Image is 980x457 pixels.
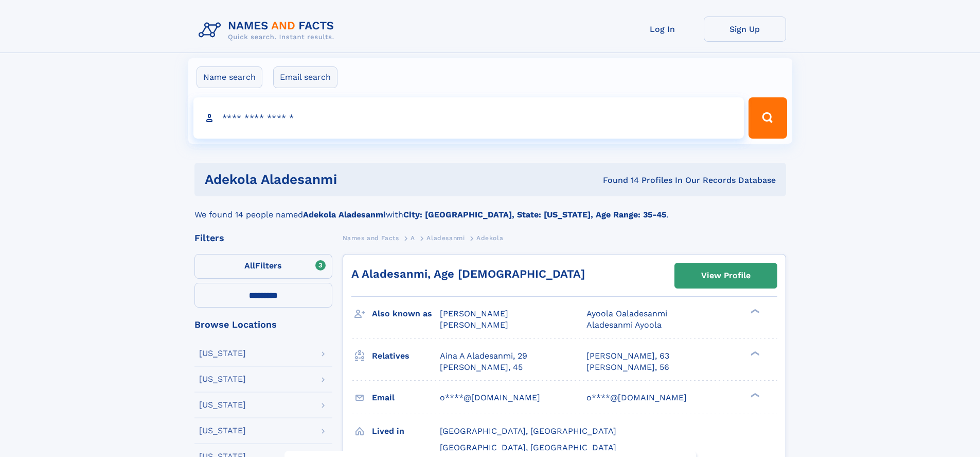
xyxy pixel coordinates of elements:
[440,320,508,330] span: [PERSON_NAME]
[372,422,440,440] h3: Lived in
[372,347,440,365] h3: Relatives
[205,173,470,186] h1: Adekola Aladesanmi
[199,375,246,383] div: [US_STATE]
[199,401,246,409] div: [US_STATE]
[586,362,669,373] a: [PERSON_NAME], 56
[194,233,332,243] div: Filters
[440,426,616,436] span: [GEOGRAPHIC_DATA], [GEOGRAPHIC_DATA]
[440,309,508,318] span: [PERSON_NAME]
[426,234,465,242] span: Aladesanmi
[197,66,262,88] label: Name search
[440,443,616,452] span: [GEOGRAPHIC_DATA], [GEOGRAPHIC_DATA]
[470,175,776,186] div: Found 14 Profiles In Our Records Database
[426,231,465,244] a: Aladesanmi
[586,350,669,362] a: [PERSON_NAME], 63
[704,16,786,42] a: Sign Up
[194,16,343,44] img: Logo Names and Facts
[586,309,667,318] span: Ayoola Oaladesanmi
[194,254,332,279] label: Filters
[194,320,332,329] div: Browse Locations
[372,305,440,323] h3: Also known as
[273,66,337,88] label: Email search
[351,267,585,280] a: A Aladesanmi, Age [DEMOGRAPHIC_DATA]
[749,97,787,139] button: Search Button
[411,231,415,244] a: A
[244,261,255,270] span: All
[199,349,246,358] div: [US_STATE]
[440,350,527,362] a: Aina A Aladesanmi, 29
[193,97,744,139] input: search input
[343,231,399,244] a: Names and Facts
[303,210,386,219] b: Adekola Aladesanmi
[748,392,760,398] div: ❯
[748,350,760,357] div: ❯
[194,196,786,221] div: We found 14 people named with .
[476,234,503,242] span: Adekola
[701,264,751,287] div: View Profile
[199,427,246,435] div: [US_STATE]
[403,210,666,219] b: City: [GEOGRAPHIC_DATA], State: [US_STATE], Age Range: 35-45
[621,16,704,42] a: Log In
[675,263,777,288] a: View Profile
[440,362,523,373] a: [PERSON_NAME], 45
[748,308,760,315] div: ❯
[372,389,440,407] h3: Email
[411,234,415,242] span: A
[586,320,662,330] span: Aladesanmi Ayoola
